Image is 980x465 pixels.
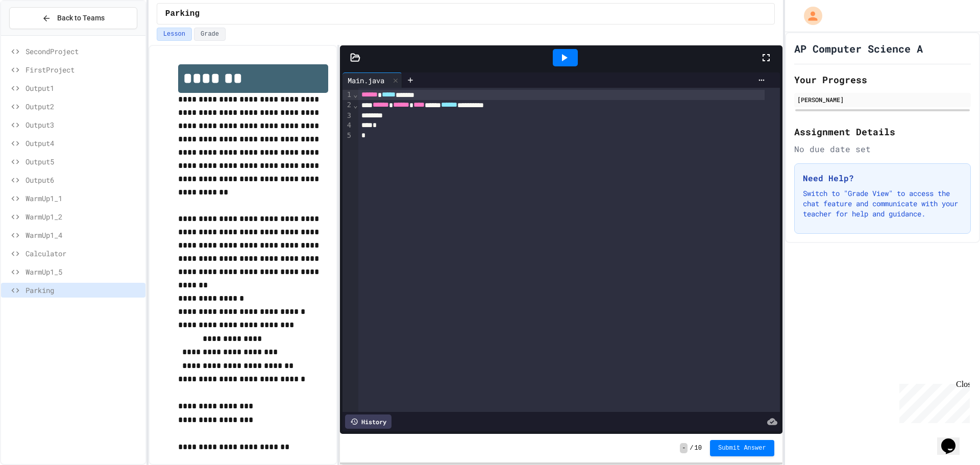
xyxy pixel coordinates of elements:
div: 1 [342,90,353,100]
div: Main.java [342,72,402,88]
div: [PERSON_NAME] [797,95,968,104]
span: Output6 [26,175,141,185]
div: 4 [342,120,353,131]
h1: AP Computer Science A [794,41,923,56]
span: Output5 [26,156,141,167]
div: 3 [342,111,353,121]
span: - [680,443,688,453]
div: 5 [342,131,353,141]
span: Output3 [26,119,141,130]
div: Chat with us now!Close [4,4,70,65]
span: Output4 [26,138,141,149]
span: Back to Teams [57,13,105,23]
button: Lesson [157,28,192,41]
div: No due date set [794,143,971,155]
iframe: chat widget [937,424,970,455]
span: Calculator [26,248,141,259]
iframe: chat widget [895,380,970,423]
button: Back to Teams [9,7,137,29]
span: WarmUp1_5 [26,266,141,277]
div: 2 [342,100,353,110]
button: Grade [194,28,226,41]
span: Output2 [26,101,141,112]
div: My Account [793,4,825,28]
span: WarmUp1_2 [26,211,141,222]
h2: Your Progress [794,72,971,87]
button: Submit Answer [710,440,774,456]
h2: Assignment Details [794,125,971,139]
span: WarmUp1_4 [26,230,141,240]
span: Fold line [353,90,358,99]
div: Main.java [342,75,389,86]
span: Fold line [353,101,358,109]
span: Parking [165,8,200,20]
span: FirstProject [26,64,141,75]
span: Submit Answer [718,444,766,452]
h3: Need Help? [803,172,962,184]
p: Switch to "Grade View" to access the chat feature and communicate with your teacher for help and ... [803,188,962,219]
span: SecondProject [26,46,141,57]
span: / [690,444,693,452]
span: WarmUp1_1 [26,193,141,204]
span: Output1 [26,83,141,93]
div: History [345,414,391,429]
span: 10 [695,444,702,452]
span: Parking [26,285,141,296]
